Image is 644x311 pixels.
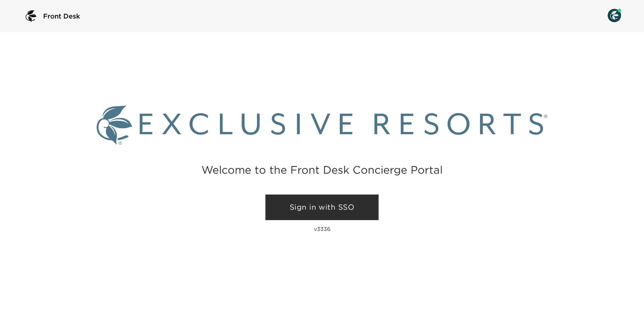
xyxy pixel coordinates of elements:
[23,8,39,24] img: logo
[43,11,80,21] span: Front Desk
[201,165,443,175] h2: Welcome to the Front Desk Concierge Portal
[265,195,379,220] a: Sign in with SSO
[314,226,330,232] p: v3336
[97,106,547,145] img: Exclusive Resorts logo
[608,9,621,22] img: User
